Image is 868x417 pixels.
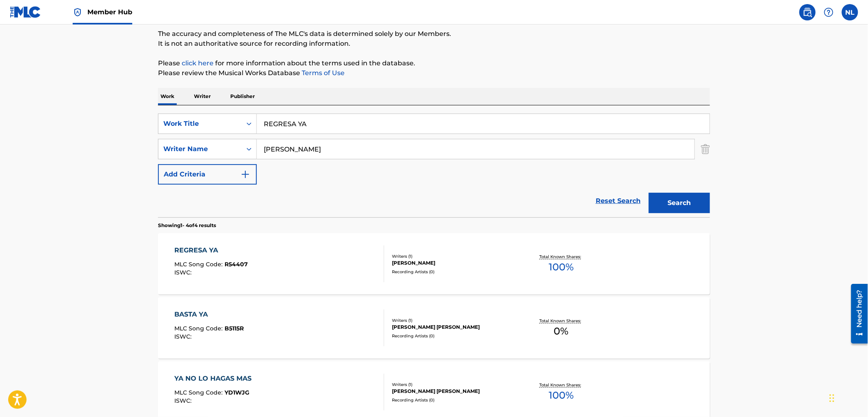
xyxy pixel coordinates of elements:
div: Recording Artists ( 0 ) [392,397,515,403]
button: Search [649,193,710,213]
div: Recording Artists ( 0 ) [392,269,515,275]
a: REGRESA YAMLC Song Code:R54407ISWC:Writers (1)[PERSON_NAME]Recording Artists (0)Total Known Share... [158,233,710,294]
div: Drag [830,386,835,410]
p: Publisher [228,88,257,105]
div: [PERSON_NAME] [PERSON_NAME] [392,323,515,331]
span: Member Hub [87,7,132,17]
p: Writer [191,88,213,105]
p: Total Known Shares: [539,254,583,260]
p: Please for more information about the terms used in the database. [158,58,710,68]
p: It is not an authoritative source for recording information. [158,39,710,49]
a: BASTA YAMLC Song Code:B5115RISWC:Writers (1)[PERSON_NAME] [PERSON_NAME]Recording Artists (0)Total... [158,297,710,359]
div: Writers ( 1 ) [392,317,515,323]
span: ISWC : [175,333,194,340]
span: 100 % [549,260,574,274]
img: search [803,7,812,17]
span: 0 % [554,324,569,339]
img: Delete Criterion [701,139,710,159]
div: Writer Name [163,144,237,154]
iframe: Chat Widget [827,378,868,417]
div: BASTA YA [175,310,244,319]
div: Work Title [163,119,237,129]
div: Writers ( 1 ) [392,381,515,388]
p: Total Known Shares: [539,382,583,388]
a: Reset Search [592,192,645,210]
span: MLC Song Code : [175,325,225,332]
span: B5115R [225,325,244,332]
img: 9d2ae6d4665cec9f34b9.svg [240,169,250,179]
iframe: Resource Center [845,281,868,346]
span: MLC Song Code : [175,261,225,268]
a: Public Search [799,4,816,20]
a: click here [182,59,214,67]
p: Work [158,88,177,105]
form: Search Form [158,114,710,217]
a: Terms of Use [300,69,345,77]
div: Help [821,4,837,20]
span: 100 % [549,388,574,403]
span: MLC Song Code : [175,389,225,396]
img: help [824,7,834,17]
div: YA NO LO HAGAS MAS [175,374,256,384]
span: R54407 [225,261,248,268]
p: The accuracy and completeness of The MLC's data is determined solely by our Members. [158,29,710,39]
div: REGRESA YA [175,245,248,255]
p: Total Known Shares: [539,318,583,324]
span: YD1WJG [225,389,250,396]
img: Top Rightsholder [73,7,82,17]
div: [PERSON_NAME] [PERSON_NAME] [392,388,515,395]
p: Please review the Musical Works Database [158,68,710,78]
p: Showing 1 - 4 of 4 results [158,222,216,229]
div: User Menu [842,4,858,20]
img: MLC Logo [10,6,41,18]
span: ISWC : [175,269,194,276]
button: Add Criteria [158,164,257,185]
div: [PERSON_NAME] [392,259,515,267]
span: ISWC : [175,397,194,404]
div: Writers ( 1 ) [392,253,515,259]
div: Recording Artists ( 0 ) [392,333,515,339]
